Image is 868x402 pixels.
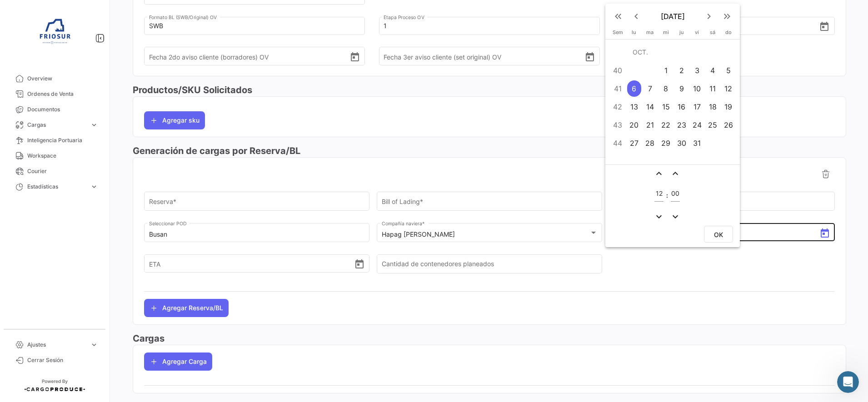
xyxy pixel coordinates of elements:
mat-icon: keyboard_arrow_left [631,11,642,22]
div: 29 [659,135,673,151]
th: lunes [626,29,642,39]
button: expand_more icon [653,211,664,222]
td: 28 de octubre de 2025 [642,134,658,152]
td: 29 de octubre de 2025 [658,134,674,152]
div: 4 [705,62,719,79]
button: OK [704,226,733,243]
div: Profile image for Andrielle [124,15,142,33]
div: 16 [674,99,688,115]
td: 7 de octubre de 2025 [642,79,658,98]
div: Profile image for Juan [106,15,125,33]
th: Sem [609,29,626,39]
div: Envíanos un mensaje [19,182,152,192]
div: 14 [643,99,657,115]
div: 17 [690,99,704,115]
div: 8 [659,80,673,97]
div: 20 [627,117,641,133]
th: jueves [674,29,689,39]
div: Profile image for Andrielle [19,144,37,162]
button: expand_less icon [653,168,664,179]
div: 15 [659,99,673,115]
mat-icon: keyboard_double_arrow_left [613,11,624,22]
td: 3 de octubre de 2025 [689,61,705,79]
span: OK [714,231,723,238]
td: 30 de octubre de 2025 [674,134,689,152]
button: expand_less icon [670,168,681,179]
div: 5 [721,62,736,79]
mat-icon: keyboard_double_arrow_right [722,11,733,22]
div: 28 [643,135,657,151]
img: logo [18,20,88,29]
td: 5 de octubre de 2025 [720,61,736,79]
td: 26 de octubre de 2025 [720,116,736,134]
td: 31 de octubre de 2025 [689,134,705,152]
button: Mensajes [91,283,182,320]
td: 4 de octubre de 2025 [705,61,721,79]
p: [PERSON_NAME] 👋 [18,65,164,80]
mat-icon: expand_less [670,168,681,179]
div: Cerrar [156,15,173,31]
div: 9 [674,80,688,97]
div: 23 [674,117,688,133]
td: 1 de octubre de 2025 [658,61,674,79]
td: 19 de octubre de 2025 [720,98,736,116]
div: 30 [674,135,688,151]
iframe: Intercom live chat [837,371,859,393]
div: 6 [627,80,641,97]
td: 41 [609,79,626,98]
div: Profile image for Andriellegracias!Andrielle•Hace 6h [10,136,172,169]
td: 8 de octubre de 2025 [658,79,674,98]
th: viernes [689,29,705,39]
td: OCT. [626,43,736,61]
span: Inicio [36,306,55,313]
div: 25 [705,117,719,133]
div: 26 [721,117,736,133]
td: 44 [609,134,626,152]
div: Mensaje reciente [19,130,163,139]
div: 7 [643,80,657,97]
th: martes [642,29,658,39]
div: 31 [690,135,704,151]
div: 27 [627,135,641,151]
div: 1 [659,62,673,79]
td: 6 de octubre de 2025 [626,79,642,98]
div: Envíanos un mensaje [9,174,173,199]
div: 12 [721,80,736,97]
td: 11 de octubre de 2025 [705,79,721,98]
td: 21 de octubre de 2025 [642,116,658,134]
mat-icon: expand_more [653,211,664,222]
td: 23 de octubre de 2025 [674,116,689,134]
div: Andrielle [40,153,69,162]
span: Mensajes [121,306,151,313]
td: 42 [609,98,626,116]
th: miércoles [658,29,674,39]
th: sábado [705,29,721,39]
div: 2 [674,62,688,79]
mat-icon: expand_less [653,168,664,179]
td: 24 de octubre de 2025 [689,116,705,134]
div: 22 [659,117,673,133]
td: 10 de octubre de 2025 [689,79,705,98]
td: 40 [609,61,626,79]
td: 18 de octubre de 2025 [705,98,721,116]
td: 17 de octubre de 2025 [689,98,705,116]
td: 14 de octubre de 2025 [642,98,658,116]
div: 3 [690,62,704,79]
td: 20 de octubre de 2025 [626,116,642,134]
div: Mensaje recienteProfile image for Andriellegracias!Andrielle•Hace 6h [9,122,173,170]
td: 13 de octubre de 2025 [626,98,642,116]
div: 19 [721,99,736,115]
button: expand_more icon [670,211,681,222]
td: 43 [609,116,626,134]
mat-icon: keyboard_arrow_right [703,11,714,22]
span: gracias! [40,144,66,151]
div: 18 [705,99,719,115]
td: 25 de octubre de 2025 [705,116,721,134]
span: [DATE] [645,12,700,21]
td: 16 de octubre de 2025 [674,98,689,116]
td: 9 de octubre de 2025 [674,79,689,98]
td: 15 de octubre de 2025 [658,98,674,116]
td: 2 de octubre de 2025 [674,61,689,79]
th: domingo [720,29,736,39]
p: ¿Cómo podemos ayudarte? [18,80,164,111]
